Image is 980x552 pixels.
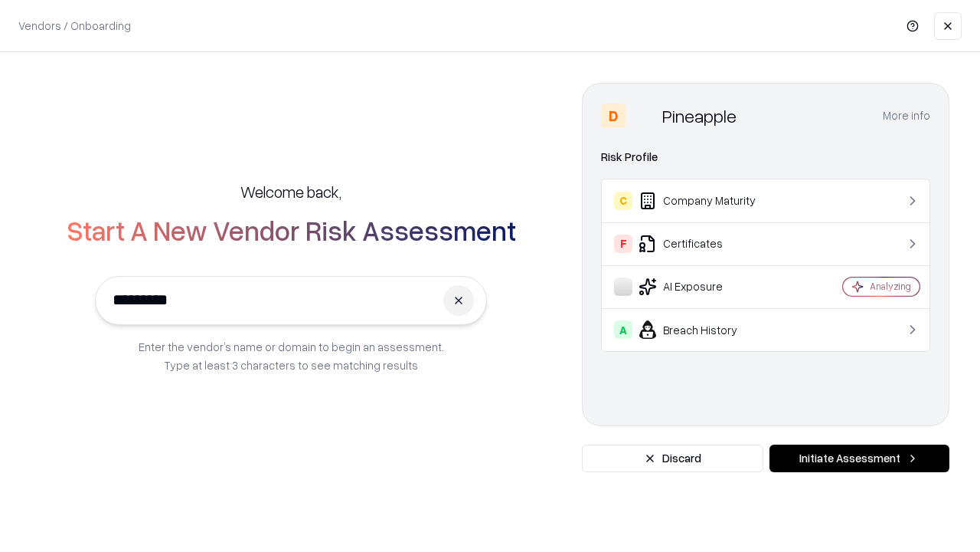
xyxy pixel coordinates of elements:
[614,192,797,210] div: Company Maturity
[614,235,797,253] div: Certificates
[614,278,797,296] div: AI Exposure
[614,320,632,339] div: A
[67,215,516,245] h2: Start A New Vendor Risk Assessment
[18,18,131,34] p: Vendors / Onboarding
[614,320,797,339] div: Breach History
[240,181,341,202] h5: Welcome back,
[769,445,949,472] button: Initiate Assessment
[139,337,444,374] p: Enter the vendor’s name or domain to begin an assessment. Type at least 3 characters to see match...
[662,103,737,128] div: Pineapple
[601,148,930,166] div: Risk Profile
[601,103,626,128] div: D
[632,103,656,128] img: Pineapple
[614,192,632,210] div: C
[582,445,763,472] button: Discard
[883,102,930,130] button: More info
[870,280,911,293] div: Analyzing
[614,235,632,253] div: F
